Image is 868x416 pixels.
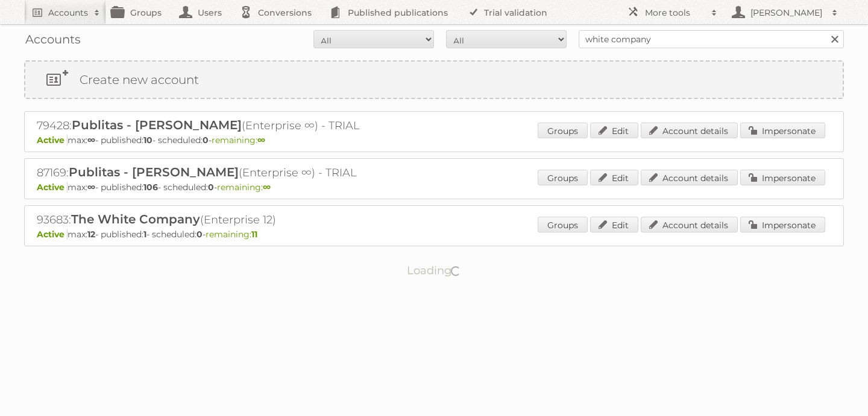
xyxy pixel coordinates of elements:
span: The White Company [71,212,200,226]
strong: ∞ [263,182,271,193]
span: Publitas - [PERSON_NAME] [69,165,239,179]
h2: [PERSON_NAME] [747,7,826,19]
a: Groups [538,123,588,138]
strong: ∞ [87,182,95,193]
p: max: - published: - scheduled: - [37,229,831,240]
strong: 10 [143,135,153,146]
h2: Accounts [48,7,88,19]
span: Active [37,135,68,146]
strong: 0 [208,182,214,193]
a: Edit [590,170,638,185]
strong: 106 [143,182,158,193]
span: remaining: [212,135,265,146]
a: Create new account [25,62,843,98]
strong: 12 [87,229,95,240]
h2: 93683: (Enterprise 12) [37,212,459,228]
span: Active [37,182,68,193]
strong: 0 [203,135,209,146]
p: max: - published: - scheduled: - [37,135,831,146]
span: Publitas - [PERSON_NAME] [72,118,242,132]
p: max: - published: - scheduled: - [37,182,831,193]
span: Active [37,229,68,240]
a: Groups [538,217,588,232]
a: Account details [641,170,738,185]
strong: 0 [197,229,203,240]
a: Edit [590,217,638,232]
a: Impersonate [740,123,825,138]
h2: More tools [645,7,705,19]
strong: 11 [251,229,257,240]
strong: ∞ [257,135,265,146]
span: remaining: [206,229,257,240]
span: remaining: [217,182,271,193]
strong: ∞ [87,135,95,146]
a: Account details [641,217,738,232]
h2: 79428: (Enterprise ∞) - TRIAL [37,118,459,133]
a: Groups [538,170,588,185]
a: Impersonate [740,170,825,185]
a: Account details [641,123,738,138]
a: Edit [590,123,638,138]
strong: 1 [143,229,146,240]
p: Loading [369,258,500,283]
h2: 87169: (Enterprise ∞) - TRIAL [37,165,459,181]
a: Impersonate [740,217,825,232]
